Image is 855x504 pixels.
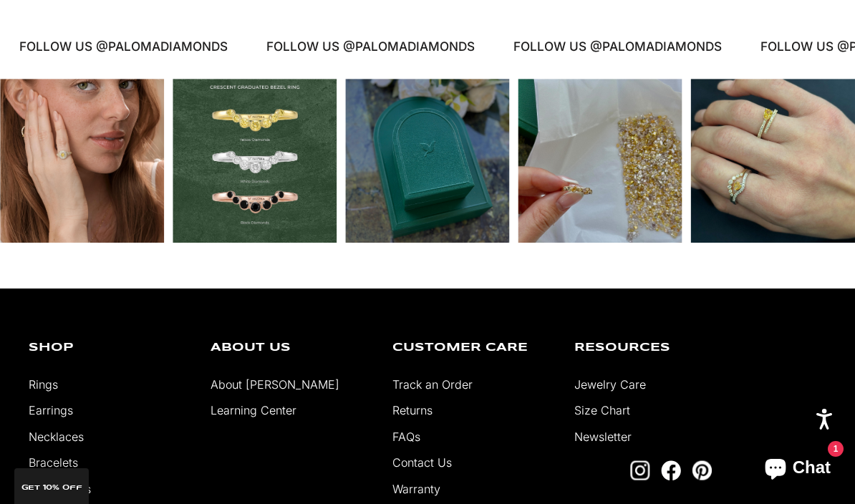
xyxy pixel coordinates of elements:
p: Shop [29,342,189,354]
a: Follow on Instagram [630,460,650,480]
div: GET 10% Off [14,468,89,504]
p: About Us [211,342,371,354]
a: Earrings [29,403,73,417]
a: Returns [392,403,433,417]
inbox-online-store-chat: Shopify online store chat [752,446,844,493]
a: Necklaces [29,430,84,444]
a: Contact Us [392,455,452,470]
a: FAQs [392,430,420,444]
p: Resources [574,342,735,354]
a: Size Chart [574,403,630,417]
div: Instagram post opens in a popup [518,79,682,243]
a: Rings [29,377,58,392]
a: Jewelry Care [574,377,646,392]
span: GET 10% Off [21,484,82,491]
a: Follow on Pinterest [692,460,712,480]
div: Instagram post opens in a popup [691,79,855,243]
a: Learning Center [211,403,296,417]
a: About [PERSON_NAME] [211,377,339,392]
a: Newsletter [574,430,632,444]
p: FOLLOW US @PALOMADIAMONDS [264,37,473,57]
div: Instagram post opens in a popup [345,79,509,243]
a: Track an Order [392,377,473,392]
p: FOLLOW US @PALOMADIAMONDS [511,37,720,57]
a: Warranty [392,482,440,496]
p: FOLLOW US @PALOMADIAMONDS [17,37,226,57]
div: Instagram post opens in a popup [173,79,337,243]
a: Follow on Facebook [661,460,681,480]
a: Bracelets [29,455,78,470]
p: Customer Care [392,342,553,354]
